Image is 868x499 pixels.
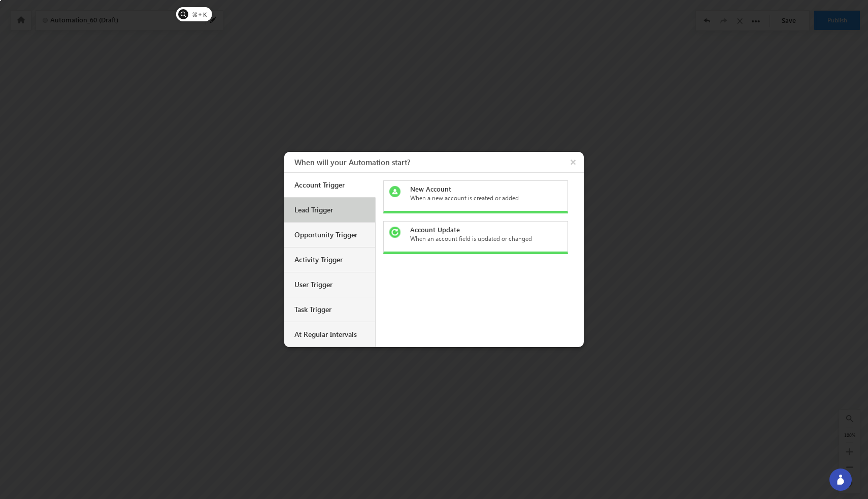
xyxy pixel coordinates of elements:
div: Activity Trigger [294,255,368,264]
div: When a new account is created or added [410,194,553,203]
div: Account Update [410,225,553,234]
div: Task Trigger [294,305,368,314]
div: Account Trigger [294,180,368,190]
div: At Regular Intervals [294,330,368,339]
div: Lead Trigger [294,205,368,214]
div: Opportunity Trigger [294,230,368,239]
button: × [565,152,584,172]
h3: When will your Automation start? [294,152,584,172]
div: New Account [410,184,553,194]
div: User Trigger [294,280,368,289]
div: When an account field is updated or changed [410,234,553,243]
